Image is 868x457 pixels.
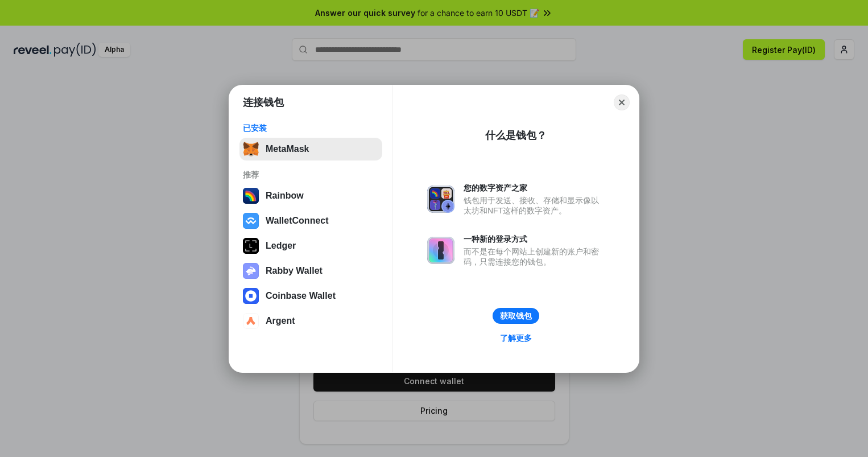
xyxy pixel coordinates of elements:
div: Rabby Wallet [266,266,323,276]
div: 一种新的登录方式 [464,234,605,244]
div: 什么是钱包？ [485,129,547,142]
img: svg+xml,%3Csvg%20xmlns%3D%22http%3A%2F%2Fwww.w3.org%2F2000%2Fsvg%22%20fill%3D%22none%22%20viewBox... [427,237,454,264]
button: Close [614,94,630,110]
div: Ledger [266,241,296,251]
button: Coinbase Wallet [239,285,382,307]
button: 获取钱包 [493,308,539,324]
div: WalletConnect [266,216,329,226]
a: 了解更多 [493,331,539,345]
img: svg+xml,%3Csvg%20width%3D%2228%22%20height%3D%2228%22%20viewBox%3D%220%200%2028%2028%22%20fill%3D... [243,313,259,329]
img: svg+xml,%3Csvg%20xmlns%3D%22http%3A%2F%2Fwww.w3.org%2F2000%2Fsvg%22%20width%3D%2228%22%20height%3... [243,238,259,254]
button: Rainbow [239,184,382,207]
img: svg+xml,%3Csvg%20width%3D%2228%22%20height%3D%2228%22%20viewBox%3D%220%200%2028%2028%22%20fill%3D... [243,213,259,229]
img: svg+xml,%3Csvg%20xmlns%3D%22http%3A%2F%2Fwww.w3.org%2F2000%2Fsvg%22%20fill%3D%22none%22%20viewBox... [427,186,454,213]
button: MetaMask [239,138,382,160]
div: Coinbase Wallet [266,291,336,301]
button: Ledger [239,234,382,257]
button: Argent [239,310,382,332]
img: svg+xml,%3Csvg%20width%3D%2228%22%20height%3D%2228%22%20viewBox%3D%220%200%2028%2028%22%20fill%3D... [243,288,259,304]
div: 了解更多 [500,333,532,343]
img: svg+xml,%3Csvg%20xmlns%3D%22http%3A%2F%2Fwww.w3.org%2F2000%2Fsvg%22%20fill%3D%22none%22%20viewBox... [243,263,259,279]
button: WalletConnect [239,209,382,232]
div: 推荐 [243,170,379,180]
div: 而不是在每个网站上创建新的账户和密码，只需连接您的钱包。 [464,246,605,267]
img: svg+xml,%3Csvg%20fill%3D%22none%22%20height%3D%2233%22%20viewBox%3D%220%200%2035%2033%22%20width%... [243,141,259,157]
img: svg+xml,%3Csvg%20width%3D%22120%22%20height%3D%22120%22%20viewBox%3D%220%200%20120%20120%22%20fil... [243,188,259,204]
div: 钱包用于发送、接收、存储和显示像以太坊和NFT这样的数字资产。 [464,195,605,216]
div: 已安装 [243,123,379,133]
div: Rainbow [266,191,304,201]
div: 您的数字资产之家 [464,183,605,193]
div: 获取钱包 [500,311,532,321]
h1: 连接钱包 [243,96,284,109]
button: Rabby Wallet [239,260,382,282]
div: Argent [266,316,295,326]
div: MetaMask [266,144,309,154]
